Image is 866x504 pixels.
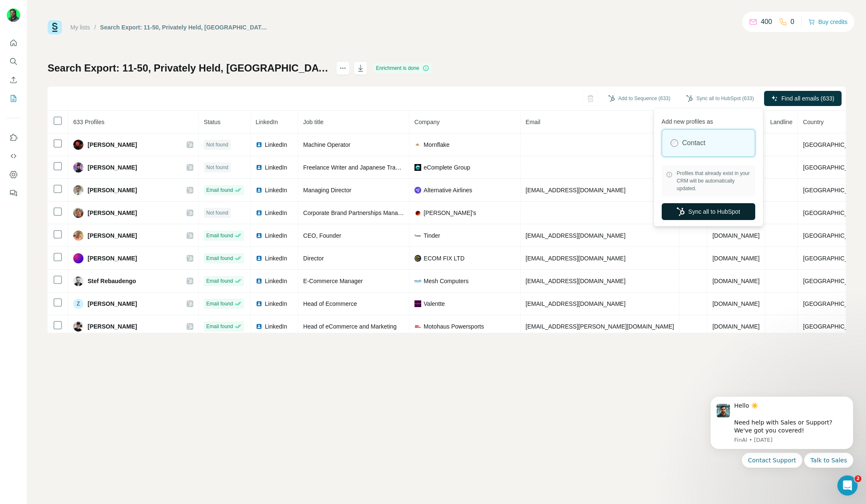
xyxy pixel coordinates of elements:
[94,23,96,32] li: /
[526,232,625,239] span: [EMAIL_ADDRESS][DOMAIN_NAME]
[88,163,137,172] span: [PERSON_NAME]
[837,475,858,496] iframe: Intercom live chat
[424,254,465,263] span: ECOM FIX LTD
[424,322,484,331] span: Motohaus Powersports
[680,92,760,105] button: Sync all to HubSpot (633)
[303,232,341,239] span: CEO, Founder
[7,91,20,106] button: My lists
[303,210,406,216] span: Corporate Brand Partnerships Manager
[414,119,440,125] span: Company
[7,167,20,182] button: Dashboard
[70,24,90,31] a: My lists
[791,17,794,27] p: 0
[265,254,287,263] span: LinkedIn
[414,232,421,239] img: company-logo
[373,63,432,73] div: Enrichment is done
[764,91,842,106] button: Find all emails (633)
[424,231,440,240] span: Tinder
[303,164,413,171] span: Freelance Writer and Japanese Translator
[7,149,20,164] button: Use Surfe API
[88,277,136,285] span: Stef Rebaudengo
[265,231,287,240] span: LinkedIn
[303,255,324,262] span: Director
[265,300,287,308] span: LinkedIn
[206,209,228,217] span: Not found
[73,208,83,218] img: Avatar
[7,54,20,69] button: Search
[100,23,267,32] div: Search Export: 11-50, Privately Held, [GEOGRAPHIC_DATA], Ecommerce Manager, Director of Ecommerce...
[265,163,287,172] span: LinkedIn
[662,203,755,220] button: Sync all to HubSpot
[414,187,421,194] img: company-logo
[662,114,755,126] p: Add new profiles as
[526,119,540,125] span: Email
[781,94,834,103] span: Find all emails (633)
[73,231,83,241] img: Avatar
[712,255,759,262] span: [DOMAIN_NAME]
[803,210,864,216] span: [GEOGRAPHIC_DATA]
[88,186,137,194] span: [PERSON_NAME]
[88,209,137,217] span: [PERSON_NAME]
[48,20,62,34] img: Surfe Logo
[256,141,262,148] img: LinkedIn logo
[256,300,262,307] img: LinkedIn logo
[206,255,233,262] span: Email found
[204,119,221,125] span: Status
[303,119,323,125] span: Job title
[206,186,233,194] span: Email found
[336,61,350,75] button: actions
[7,8,20,22] img: Avatar
[73,299,83,309] div: Z
[414,300,421,307] img: company-logo
[712,300,759,307] span: [DOMAIN_NAME]
[303,187,351,194] span: Managing Director
[88,322,137,331] span: [PERSON_NAME]
[265,209,287,217] span: LinkedIn
[73,185,83,195] img: Avatar
[526,323,674,330] span: [EMAIL_ADDRESS][PERSON_NAME][DOMAIN_NAME]
[424,163,470,172] span: eComplete Group
[303,323,397,330] span: Head of eCommerce and Marketing
[256,187,262,194] img: LinkedIn logo
[770,119,793,125] span: Landline
[73,321,83,332] img: Avatar
[698,386,866,500] iframe: Intercom notifications message
[303,278,363,284] span: E-Commerce Manager
[256,255,262,262] img: LinkedIn logo
[677,170,751,192] span: Profiles that already exist in your CRM will be automatically updated.
[803,278,864,284] span: [GEOGRAPHIC_DATA]
[73,119,104,125] span: 633 Profiles
[424,209,476,217] span: [PERSON_NAME]'s
[803,232,864,239] span: [GEOGRAPHIC_DATA]
[265,277,287,285] span: LinkedIn
[682,138,706,148] label: Contact
[424,277,469,285] span: Mesh Computers
[206,232,233,239] span: Email found
[803,300,864,307] span: [GEOGRAPHIC_DATA]
[73,253,83,263] img: Avatar
[265,141,287,149] span: LinkedIn
[73,162,83,172] img: Avatar
[712,323,759,330] span: [DOMAIN_NAME]
[256,323,262,330] img: LinkedIn logo
[526,300,625,307] span: [EMAIL_ADDRESS][DOMAIN_NAME]
[256,164,262,171] img: LinkedIn logo
[206,277,233,285] span: Email found
[88,141,137,149] span: [PERSON_NAME]
[7,72,20,88] button: Enrich CSV
[256,232,262,239] img: LinkedIn logo
[206,164,228,171] span: Not found
[414,323,421,330] img: company-logo
[88,300,137,308] span: [PERSON_NAME]
[803,187,864,194] span: [GEOGRAPHIC_DATA]
[424,141,449,149] span: Mornflake
[414,164,421,171] img: company-logo
[526,255,625,262] span: [EMAIL_ADDRESS][DOMAIN_NAME]
[424,186,472,194] span: Alternative Airlines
